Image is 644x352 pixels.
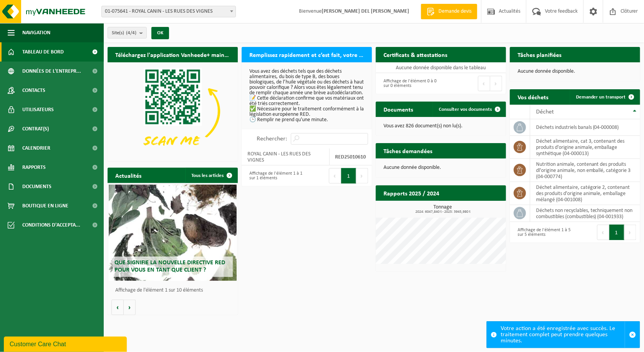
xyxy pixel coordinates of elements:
[530,182,640,205] td: déchet alimentaire, catégorie 2, contenant des produits d'origine animale, emballage mélangé (04-...
[570,89,639,105] a: Demander un transport
[101,6,236,17] span: 01-075641 - ROYAL CANIN - LES RUES DES VIGNES
[376,62,506,73] td: Aucune donnée disponible dans le tableau
[530,119,640,136] td: déchets industriels banals (04-000008)
[322,8,409,14] strong: [PERSON_NAME] DEL [PERSON_NAME]
[115,260,225,273] span: Que signifie la nouvelle directive RED pour vous en tant que client ?
[4,335,128,352] iframe: chat widget
[22,196,68,215] span: Boutique en ligne
[109,185,236,281] a: Que signifie la nouvelle directive RED pour vous en tant que client ?
[380,205,506,214] h3: Tonnage
[108,47,238,62] h2: Téléchargez l'application Vanheede+ maintenant!
[115,288,234,293] p: Affichage de l'élément 1 sur 10 éléments
[376,143,440,158] h2: Tâches demandées
[22,42,64,62] span: Tableau de bord
[108,27,147,38] button: Site(s)(4/4)
[530,159,640,182] td: nutrition animale, contenant des produits dl'origine animale, non emballé, catégorie 3 (04-000774)
[22,23,50,42] span: Navigation
[329,168,341,184] button: Previous
[22,100,54,119] span: Utilisateurs
[335,154,366,160] strong: RED25010610
[501,322,625,348] div: Votre action a été enregistrée avec succès. Le traitement complet peut prendre quelques minutes.
[383,165,498,170] p: Aucune donnée disponible.
[242,148,330,165] td: ROYAL CANIN - LES RUES DES VIGNES
[22,158,46,177] span: Rapports
[597,225,609,240] button: Previous
[421,4,477,19] a: Demande devis
[518,69,632,74] p: Aucune donnée disponible.
[126,30,136,35] count: (4/4)
[246,167,303,184] div: Affichage de l'élément 1 à 1 sur 1 éléments
[490,76,502,91] button: Next
[124,300,136,315] button: Volgende
[22,81,45,100] span: Contacts
[22,119,49,138] span: Contrat(s)
[478,76,490,91] button: Previous
[112,27,136,39] span: Site(s)
[383,123,498,129] p: Vous avez 826 document(s) non lu(s).
[111,300,124,315] button: Vorige
[356,168,368,184] button: Next
[22,138,50,158] span: Calendrier
[108,62,238,160] img: Download de VHEPlus App
[376,185,447,200] h2: Rapports 2025 / 2024
[439,107,492,112] span: Consulter vos documents
[609,225,624,240] button: 1
[536,109,554,115] span: Déchet
[249,69,364,123] p: Vous avez des déchets tels que des déchets alimentaires, du bois de type B, des boues biologiques...
[185,168,237,183] a: Tous les articles
[437,8,473,15] span: Demande devis
[376,102,421,117] h2: Documents
[510,47,569,62] h2: Tâches planifiées
[530,136,640,159] td: déchet alimentaire, cat 3, contenant des produits d'origine animale, emballage synthétique (04-00...
[530,205,640,222] td: déchets non recyclables, techniquement non combustibles (combustibles) (04-001933)
[22,215,80,235] span: Conditions d'accepta...
[576,95,626,100] span: Demander un transport
[257,136,287,142] label: Rechercher:
[22,177,51,196] span: Documents
[341,168,356,184] button: 1
[433,102,505,117] a: Consulter vos documents
[242,47,372,62] h2: Remplissez rapidement et c’est fait, votre déclaration RED pour 2025
[624,225,636,240] button: Next
[22,62,81,81] span: Données de l'entrepr...
[108,168,149,183] h2: Actualités
[380,210,506,214] span: 2024: 6047,840 t - 2025: 3945,980 t
[376,47,455,62] h2: Certificats & attestations
[380,75,437,92] div: Affichage de l'élément 0 à 0 sur 0 éléments
[102,6,236,17] span: 01-075641 - ROYAL CANIN - LES RUES DES VIGNES
[151,27,169,39] button: OK
[514,224,571,241] div: Affichage de l'élément 1 à 5 sur 5 éléments
[439,200,505,216] a: Consulter les rapports
[510,89,556,104] h2: Vos déchets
